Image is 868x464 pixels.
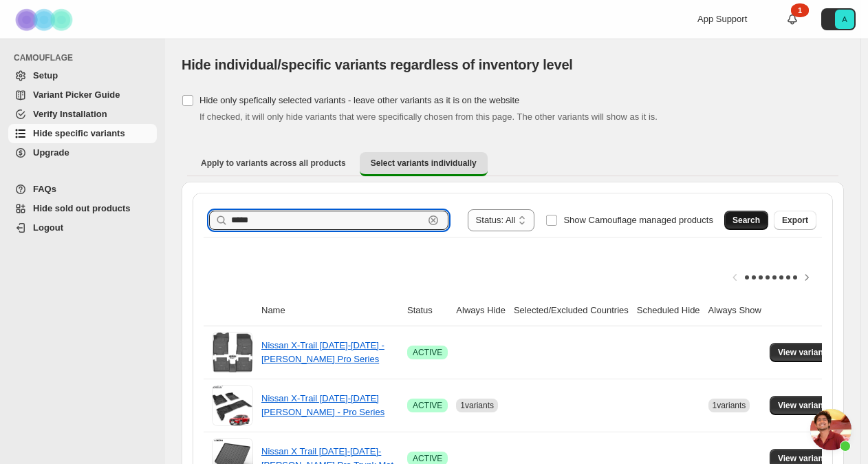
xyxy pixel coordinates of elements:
span: Hide sold out products [33,203,131,213]
th: Status [403,295,452,326]
span: Avatar with initials A [835,10,854,29]
th: Name [257,295,403,326]
a: 1 [785,12,799,26]
div: 1 [791,3,809,17]
th: Always Hide [452,295,510,326]
span: Setup [33,70,58,81]
a: Setup [8,66,157,85]
div: Open chat [810,409,851,450]
button: Avatar with initials A [821,8,856,30]
a: Nissan X-Trail [DATE]-[DATE] [PERSON_NAME] - Pro Series [261,393,384,417]
span: Hide specific variants [33,128,125,138]
button: Export [774,211,816,230]
button: Apply to variants across all products [190,152,357,174]
button: Select variants individually [360,152,488,176]
button: Clear [426,213,440,227]
span: Export [782,215,808,226]
span: Variant Picker Guide [33,89,120,100]
a: Logout [8,218,157,238]
th: Scheduled Hide [633,295,704,326]
span: 1 variants [713,401,746,410]
span: ACTIVE [413,400,442,411]
span: View variants [778,347,831,358]
span: Hide only spefically selected variants - leave other variants as it is on the website [199,95,519,105]
span: Verify Installation [33,109,107,119]
span: ACTIVE [413,453,442,464]
span: Show Camouflage managed products [563,215,713,225]
span: View variants [778,400,831,411]
text: A [842,15,847,23]
th: Selected/Excluded Countries [510,295,633,326]
span: CAMOUFLAGE [14,52,158,63]
span: Upgrade [33,147,69,158]
span: 1 variants [460,401,494,410]
img: Nissan X-Trail 2023-2026 Adrian Car Mats - Pro Series [212,385,253,426]
span: Hide individual/specific variants regardless of inventory level [182,57,573,72]
span: Apply to variants across all products [201,158,346,169]
button: View variants [770,343,839,362]
a: Hide sold out products [8,199,157,218]
span: If checked, it will only hide variants that were specifically chosen from this page. The other va... [199,112,658,122]
a: Upgrade [8,143,157,162]
a: Hide specific variants [8,124,157,143]
span: Search [733,215,760,226]
button: View variants [770,396,839,415]
button: Search [724,211,768,230]
span: FAQs [33,184,56,194]
span: View variants [778,453,831,464]
a: Variant Picker Guide [8,85,157,105]
button: Scroll table right one column [797,268,816,287]
a: FAQs [8,180,157,199]
a: Nissan X-Trail [DATE]-[DATE] - [PERSON_NAME] Pro Series [261,340,384,364]
span: Select variants individually [371,158,477,169]
img: Nissan X-Trail 2014-2022 - Adrian Car Mats Pro Series [212,332,253,373]
th: Always Show [704,295,766,326]
img: Camouflage [11,1,80,39]
span: Logout [33,222,63,233]
span: App Support [697,14,747,24]
span: ACTIVE [413,347,442,358]
a: Verify Installation [8,105,157,124]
